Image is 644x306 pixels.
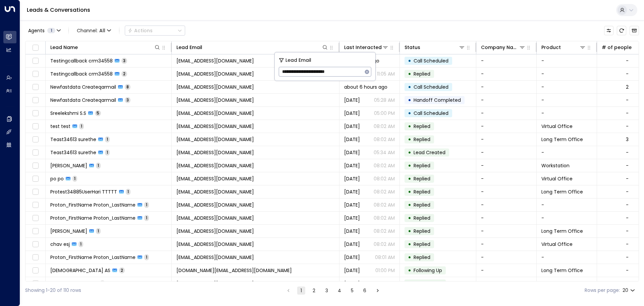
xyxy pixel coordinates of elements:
[537,251,597,264] td: -
[50,241,70,248] span: chav esj
[414,84,448,90] span: Call Scheduled
[408,173,411,184] div: •
[50,215,136,221] span: Proton_FirstName Proton_LastName
[414,175,430,182] span: Replied
[414,123,430,130] span: Replied
[50,123,70,130] span: test test
[374,241,395,248] p: 08:02 AM
[374,202,395,208] p: 08:02 AM
[408,81,411,93] div: •
[31,148,40,157] span: Toggle select row
[74,26,114,35] span: Channel:
[374,215,395,221] p: 08:02 AM
[50,188,117,195] span: Protest34885UserHari TTTTT
[176,188,254,195] span: Protest34885UserHari@proton.me
[408,147,411,158] div: •
[176,97,254,103] span: newfastdatacreateqarmail@gmail.com
[50,280,91,287] span: Zapparser quality
[476,68,537,80] td: -
[176,57,254,64] span: testingcallbackcrm34558@yahoo.com
[374,97,395,103] p: 05:28 AM
[176,241,254,248] span: newflodwsec@mailinator.com
[176,280,254,287] span: zapparser67@yahoo.com
[105,136,110,142] span: 1
[626,202,629,208] div: -
[285,56,311,64] span: Lead Email
[414,215,430,221] span: Replied
[176,136,254,143] span: testhaaqateambuss@gmail.com
[25,26,63,35] button: Agents1
[414,254,430,261] span: Replied
[31,240,40,249] span: Toggle select row
[414,188,430,195] span: Replied
[374,175,395,182] p: 08:02 AM
[96,228,101,234] span: 1
[414,202,430,208] span: Replied
[74,26,114,35] button: Channel:All
[374,287,382,295] button: Go to next page
[31,175,40,183] span: Toggle select row
[537,277,597,290] td: -
[176,149,254,156] span: testhaaqateambuss@gmail.com
[344,97,360,103] span: Sep 10, 2025
[31,122,40,131] span: Toggle select row
[414,97,461,103] span: Handoff Completed
[414,110,448,117] span: Call Scheduled
[408,238,411,250] div: •
[25,287,81,294] div: Showing 1-20 of 110 rows
[476,133,537,146] td: -
[176,71,254,77] span: testingcallbackcrm34558@yahoo.com
[96,163,101,168] span: 1
[626,84,629,90] div: 2
[541,228,583,234] span: Long Term Office
[537,68,597,80] td: -
[31,253,40,262] span: Toggle select row
[31,109,40,118] span: Toggle select row
[344,188,360,195] span: Yesterday
[125,84,130,90] span: 8
[476,277,537,290] td: -
[375,280,395,287] p: 01:00 PM
[176,254,254,261] span: proton_test_automation_bca751e2-06ad-4c4e-87d6-95670442e74c@regusignore.com
[50,175,64,182] span: po po
[50,57,113,64] span: Testingcallback crm34558
[626,280,629,287] div: -
[323,287,331,295] button: Go to page 3
[476,199,537,211] td: -
[119,267,125,273] span: 2
[344,228,360,234] span: Yesterday
[408,278,411,289] div: •
[344,202,360,208] span: Yesterday
[344,162,360,169] span: Yesterday
[99,28,105,33] span: All
[50,97,116,103] span: Newfastdata Createqarmail
[50,71,113,77] span: Testingcallback crm34558
[50,254,136,261] span: Proton_FirstName Proton_LastName
[408,160,411,171] div: •
[374,123,395,130] p: 08:02 AM
[414,136,430,143] span: Replied
[31,96,40,104] span: Toggle select row
[537,199,597,211] td: -
[47,28,55,33] span: 1
[125,97,130,103] span: 3
[476,120,537,133] td: -
[626,136,629,143] div: 3
[310,287,318,295] button: Go to page 2
[476,94,537,106] td: -
[626,188,629,195] div: -
[176,43,328,51] div: Lead Email
[408,94,411,106] div: •
[414,241,430,248] span: Replied
[541,43,586,51] div: Product
[121,71,127,77] span: 2
[27,6,90,14] a: Leads & Conversations
[50,162,87,169] span: Victoria Al Hasan
[626,57,629,64] div: -
[78,241,83,247] span: 1
[626,97,629,103] div: -
[344,43,389,51] div: Last Interacted
[50,136,96,143] span: Teast34613 surethe
[344,149,360,156] span: Sep 10, 2025
[50,267,110,274] span: Sajna AS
